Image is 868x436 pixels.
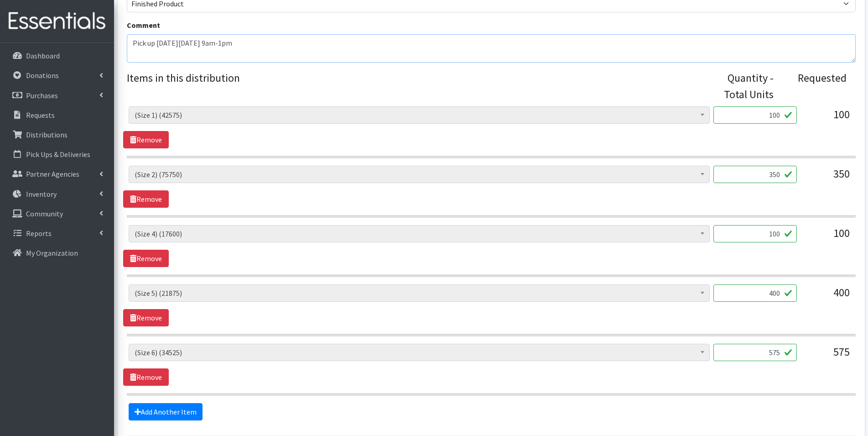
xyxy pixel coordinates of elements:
p: Inventory [26,189,57,199]
a: Remove [123,309,169,326]
input: Quantity [713,225,797,242]
div: 575 [804,344,850,368]
p: Distributions [26,130,68,139]
label: Comment [127,20,160,31]
a: My Organization [4,244,110,262]
a: Reports [4,224,110,242]
span: (Size 6) (34525) [135,346,704,359]
span: (Size 5) (21875) [129,284,710,302]
span: (Size 1) (42575) [135,109,704,121]
a: Purchases [4,86,110,105]
p: My Organization [26,248,78,257]
a: Donations [4,66,110,84]
a: Community [4,205,110,223]
a: Pick Ups & Deliveries [4,145,110,163]
p: Reports [26,229,52,238]
p: Pick Ups & Deliveries [26,150,90,159]
input: Quantity [713,166,797,183]
p: Partner Agencies [26,169,79,179]
a: Remove [123,368,169,386]
a: Remove [123,131,169,148]
legend: Items in this distribution [127,70,710,99]
img: HumanEssentials [4,6,110,37]
p: Requests [26,110,55,120]
span: (Size 5) (21875) [135,287,704,299]
div: 400 [804,284,850,309]
div: 100 [804,225,850,250]
a: Distributions [4,126,110,144]
span: (Size 2) (75750) [135,168,704,181]
p: Dashboard [26,51,60,60]
p: Purchases [26,91,58,100]
a: Partner Agencies [4,165,110,183]
div: 100 [804,106,850,131]
a: Remove [123,190,169,208]
div: Requested [783,70,847,103]
span: (Size 2) (75750) [129,166,710,183]
a: Add Another Item [129,403,203,420]
p: Donations [26,71,59,80]
span: (Size 6) (34525) [129,344,710,361]
div: Quantity - Total Units [710,70,774,103]
a: Dashboard [4,47,110,65]
a: Requests [4,106,110,124]
span: (Size 4) (17600) [135,227,704,240]
input: Quantity [713,106,797,124]
span: (Size 1) (42575) [129,106,710,124]
p: Community [26,209,63,218]
a: Remove [123,250,169,267]
input: Quantity [713,344,797,361]
span: (Size 4) (17600) [129,225,710,242]
div: 350 [804,166,850,190]
input: Quantity [713,284,797,302]
a: Inventory [4,185,110,203]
